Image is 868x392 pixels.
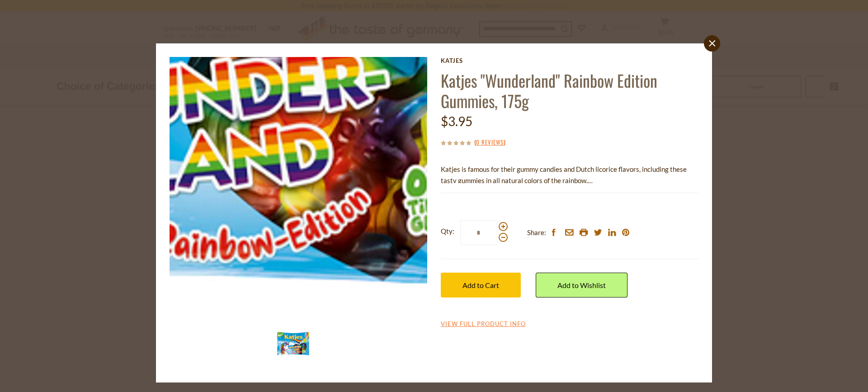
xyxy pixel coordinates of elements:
a: View Full Product Info [441,320,526,328]
strong: Qty: [441,226,454,237]
input: Qty: [460,220,497,245]
span: Share: [527,227,546,238]
button: Add to Cart [441,273,521,298]
span: ( ) [474,137,505,146]
a: Katjes [441,57,698,64]
img: Katjes Wunder-Land Rainbow [275,326,311,362]
a: Add to Wishlist [536,273,627,298]
a: 0 Reviews [476,137,504,147]
span: $3.95 [441,113,472,129]
p: Katjes is famous for their gummy candies and Dutch licorice flavors, including these tasty gummie... [441,164,698,186]
span: Add to Cart [462,281,499,289]
a: Katjes "Wunderland" Rainbow Edition Gummies, 175g [441,68,657,113]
